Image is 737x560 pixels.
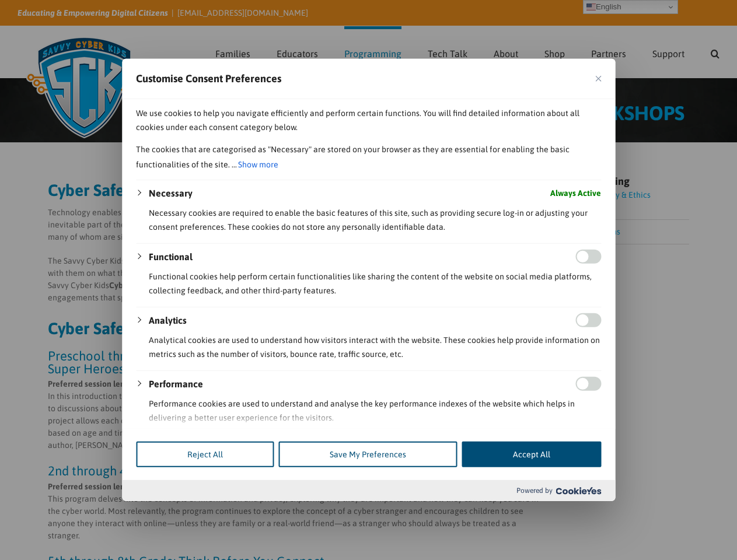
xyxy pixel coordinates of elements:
[149,377,203,391] button: Performance
[149,186,193,200] button: Necessary
[575,250,601,264] input: Enable Functional
[237,156,280,173] button: Show more
[136,142,601,173] p: The cookies that are categorised as "Necessary" are stored on your browser as they are essential ...
[149,397,601,425] p: Performance cookies are used to understand and analyse the key performance indexes of the website...
[550,186,601,200] span: Always Active
[136,442,274,467] button: Reject All
[575,377,601,391] input: Enable Performance
[136,106,601,134] p: We use cookies to help you navigate efficiently and perform certain functions. You will find deta...
[462,442,601,467] button: Accept All
[595,76,601,82] img: Close
[122,480,615,501] div: Powered by
[149,206,601,234] p: Necessary cookies are required to enable the basic features of this site, such as providing secur...
[149,269,601,297] p: Functional cookies help perform certain functionalities like sharing the content of the website o...
[149,333,601,361] p: Analytical cookies are used to understand how visitors interact with the website. These cookies h...
[136,72,281,86] span: Customise Consent Preferences
[556,487,601,495] img: Cookieyes logo
[278,442,457,467] button: Save My Preferences
[575,313,601,327] input: Enable Analytics
[149,250,193,264] button: Functional
[149,313,187,327] button: Analytics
